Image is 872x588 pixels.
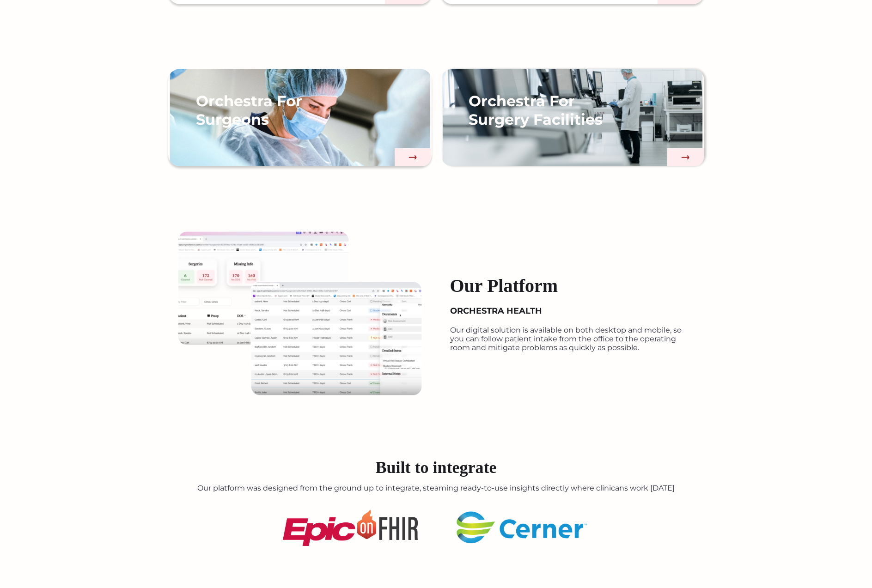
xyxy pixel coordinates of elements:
p: Our digital solution is available on both desktop and mobile, so you can follow patient intake fr... [450,326,695,352]
h3: Orchestra For Surgery Facilities [469,92,614,129]
h4: Our Platform [450,275,558,297]
h4: ORCHESTRA HEALTH [450,306,542,316]
a: Orchestra For Surgeons [168,69,432,167]
a: Orchestra For Surgery Facilities [441,69,704,167]
h3: Orchestra For Surgeons [196,92,341,129]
